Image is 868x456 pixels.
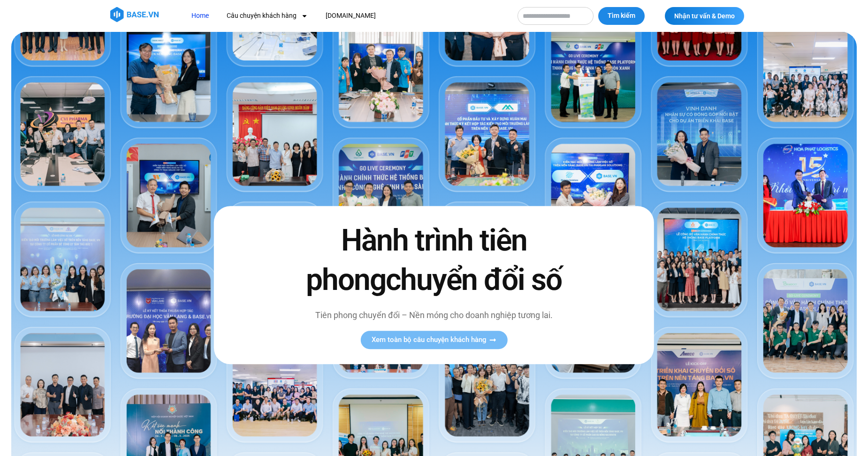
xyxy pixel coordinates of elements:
span: Tìm kiếm [608,11,635,21]
nav: Menu [184,7,508,24]
p: Tiên phong chuyển đổi – Nền móng cho doanh nghiệp tương lai. [286,309,582,321]
h2: Hành trình tiên phong [286,221,582,299]
span: chuyển đổi số [386,262,562,297]
button: Tìm kiếm [598,7,645,25]
a: Câu chuyện khách hàng [220,7,315,24]
a: [DOMAIN_NAME] [319,7,383,24]
a: Xem toàn bộ câu chuyện khách hàng [360,331,507,349]
a: Nhận tư vấn & Demo [665,7,744,25]
span: Nhận tư vấn & Demo [674,13,735,19]
span: Xem toàn bộ câu chuyện khách hàng [372,336,487,343]
a: Home [184,7,216,24]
